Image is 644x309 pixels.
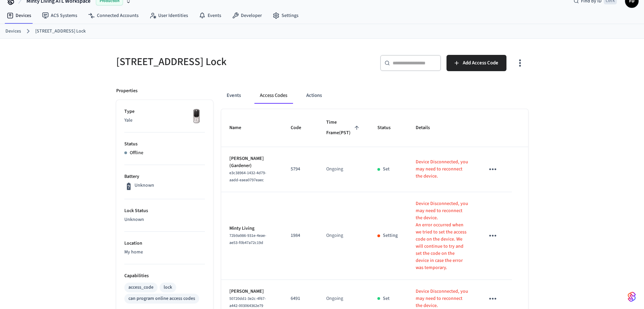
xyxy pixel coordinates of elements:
button: Actions [301,87,327,104]
a: [STREET_ADDRESS] Lock [35,28,86,35]
div: access_code [128,284,153,291]
span: Time Frame(PST) [326,117,361,139]
button: Events [221,87,246,104]
td: Ongoing [318,147,369,192]
p: Set [383,295,390,302]
span: Add Access Code [463,59,498,67]
td: Ongoing [318,192,369,280]
a: Developer [227,9,267,22]
p: 1984 [291,232,310,239]
p: Capabilities [124,272,205,280]
a: ACS Systems [37,9,83,22]
p: Minty Living [229,225,275,232]
span: Code [291,123,310,133]
a: User Identities [144,9,193,22]
p: 6491 [291,295,310,302]
p: 5794 [291,166,310,173]
h5: [STREET_ADDRESS] Lock [116,55,318,69]
p: Properties [116,87,138,95]
div: ant example [221,87,528,104]
p: My home [124,249,205,256]
button: Add Access Code [446,55,506,71]
p: Device Disconnected, you may need to reconnect the device. [416,159,469,180]
p: Type [124,108,205,115]
p: Offline [130,149,143,157]
p: Set [383,166,390,173]
p: An error occurred when we tried to set the access code on the device. We will continue to try and... [416,222,469,271]
p: [PERSON_NAME] [229,288,275,295]
p: Unknown [134,182,154,189]
div: can program online access codes [128,295,195,302]
span: Status [377,123,399,133]
p: Location [124,240,205,247]
div: lock [164,284,172,291]
a: Events [193,9,227,22]
button: Access Codes [254,87,293,104]
img: Yale Assure Touchscreen Wifi Smart Lock, Satin Nickel, Front [188,108,205,125]
p: Device Disconnected, you may need to reconnect the device. [416,200,469,222]
a: Connected Accounts [83,9,144,22]
p: Setting [383,232,398,239]
p: Battery [124,173,205,180]
span: Name [229,123,250,133]
img: SeamLogoGradient.69752ec5.svg [628,291,636,302]
span: 72b9a986-931e-4eae-ae53-f0b47a72c19d [229,233,266,246]
p: Status [124,141,205,148]
p: Unknown [124,216,205,223]
span: Details [416,123,439,133]
p: [PERSON_NAME] (Gardener) [229,155,275,169]
span: 50720dd1-3e2c-4f67-a442-003064362e79 [229,296,266,309]
p: Yale [124,117,205,124]
a: Devices [5,28,21,35]
a: Devices [1,9,37,22]
p: Lock Status [124,207,205,214]
span: e3c38964-1432-4d79-aadd-eaea0797eaec [229,170,266,183]
a: Settings [267,9,304,22]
